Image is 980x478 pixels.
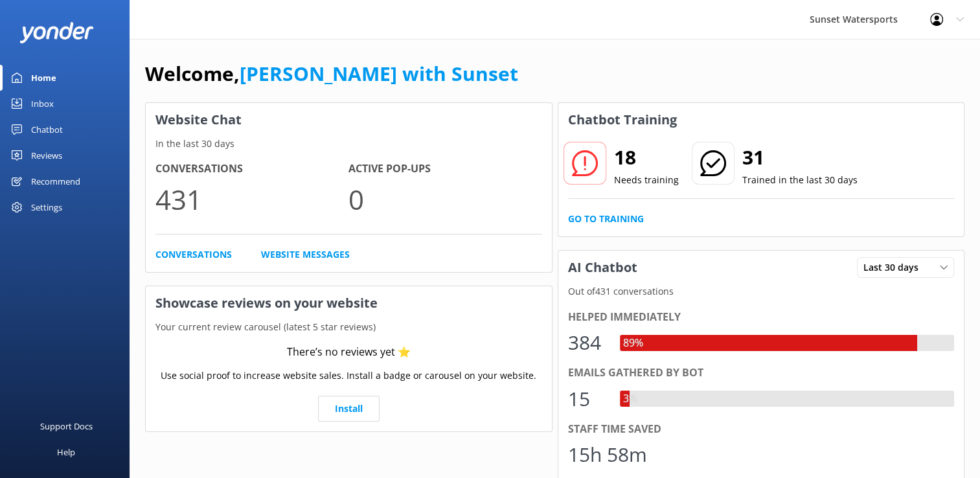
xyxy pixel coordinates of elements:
[146,320,552,334] p: Your current review carousel (latest 5 star reviews)
[348,161,541,177] h4: Active Pop-ups
[31,65,56,91] div: Home
[568,327,607,358] div: 384
[146,103,552,137] h3: Website Chat
[318,396,380,422] a: Install
[568,421,955,438] div: Staff time saved
[40,413,93,439] div: Support Docs
[146,137,552,151] p: In the last 30 days
[57,439,75,465] div: Help
[620,391,641,407] div: 3%
[614,173,679,187] p: Needs training
[161,369,536,383] p: Use social proof to increase website sales. Install a badge or carousel on your website.
[568,365,955,381] div: Emails gathered by bot
[287,344,411,361] div: There’s no reviews yet ⭐
[742,173,858,187] p: Trained in the last 30 days
[568,439,647,470] div: 15h 58m
[31,91,54,117] div: Inbox
[568,309,955,326] div: Helped immediately
[348,177,541,221] p: 0
[145,58,518,89] h1: Welcome,
[31,117,63,142] div: Chatbot
[31,142,62,168] div: Reviews
[31,194,62,220] div: Settings
[261,247,350,262] a: Website Messages
[558,103,687,137] h3: Chatbot Training
[31,168,80,194] div: Recommend
[558,284,964,299] p: Out of 431 conversations
[863,260,926,275] span: Last 30 days
[155,161,348,177] h4: Conversations
[155,177,348,221] p: 431
[614,142,679,173] h2: 18
[558,251,647,284] h3: AI Chatbot
[742,142,858,173] h2: 31
[568,212,644,226] a: Go to Training
[155,247,232,262] a: Conversations
[568,383,607,415] div: 15
[146,286,552,320] h3: Showcase reviews on your website
[620,335,646,352] div: 89%
[19,22,94,43] img: yonder-white-logo.png
[240,60,518,87] a: [PERSON_NAME] with Sunset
